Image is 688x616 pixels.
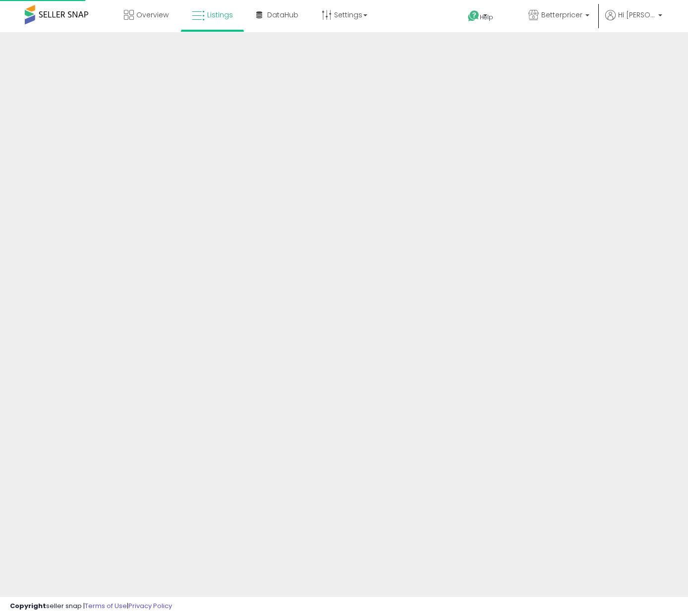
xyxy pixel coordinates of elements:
[267,10,298,20] span: DataHub
[480,13,493,21] span: Help
[618,10,655,20] span: Hi [PERSON_NAME]
[541,10,582,20] span: Betterpricer
[207,10,233,20] span: Listings
[136,10,169,20] span: Overview
[460,2,513,32] a: Help
[605,10,662,32] a: Hi [PERSON_NAME]
[467,10,480,22] i: Get Help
